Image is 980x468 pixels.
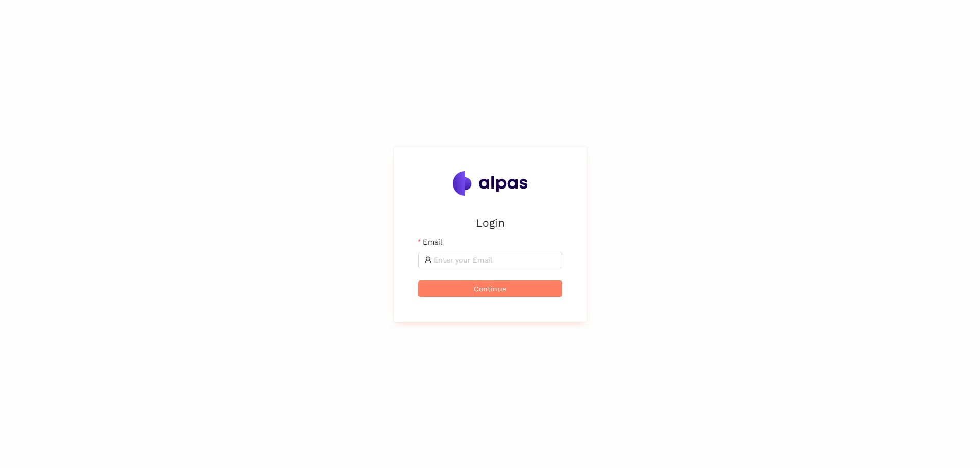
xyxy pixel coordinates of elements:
[418,280,562,297] button: Continue
[418,214,562,231] h2: Login
[434,254,556,266] input: Email
[474,283,506,294] span: Continue
[418,236,442,248] label: Email
[453,171,528,196] img: Alpas.ai Logo
[424,256,432,264] span: user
